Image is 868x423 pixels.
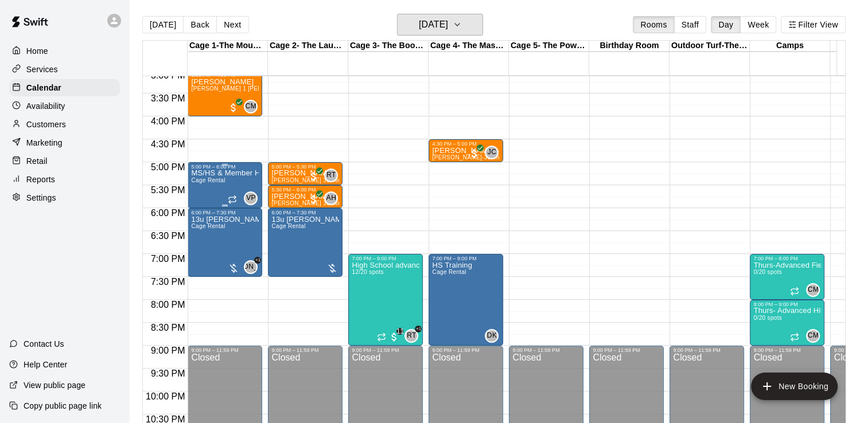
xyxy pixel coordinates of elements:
div: Cage 3- The Boom Box [348,41,429,52]
button: Staff [674,16,707,33]
div: 6:00 PM – 7:30 PM [191,210,259,216]
span: 0/20 spots filled [753,269,781,275]
span: DK [487,330,497,342]
button: Filter View [781,16,845,33]
div: Chad Massengale [806,283,820,297]
span: Jacob Coats [489,146,499,159]
span: Ronnie Thames & 1 other [409,329,418,343]
button: Back [183,16,217,33]
span: 7:00 PM [148,254,188,264]
div: Jeremy Almaguer [244,260,258,274]
div: 5:30 PM – 6:00 PM: Hailey Williams [268,185,342,208]
div: 5:00 PM – 5:30 PM [271,164,339,170]
button: [DATE] [397,14,483,36]
div: Chad Massengale [244,100,258,113]
a: Customers [9,116,120,133]
div: Calendar [9,79,120,96]
a: Retail [9,152,120,170]
span: Recurring event [377,332,386,342]
span: 9:00 PM [148,346,188,355]
span: Cage Rental [271,223,305,229]
div: 7:00 PM – 9:00 PM: HS Training [429,254,503,346]
span: 11 [396,328,403,335]
div: 6:00 PM – 7:30 PM [271,210,339,216]
div: Birthday Room [589,41,670,52]
div: 9:00 PM – 11:59 PM [352,347,419,353]
div: 9:00 PM – 11:59 PM [271,347,339,353]
div: Vault Performance [244,191,258,205]
span: 6:30 PM [148,231,188,241]
div: Ronnie Thames [324,169,338,182]
button: Day [711,16,741,33]
span: Ronnie Thames [329,169,338,182]
div: Ronnie Thames [404,329,418,343]
p: Customers [26,119,66,130]
span: 5:00 PM [148,162,188,172]
span: Chad Massengale [248,100,258,113]
span: Cage Rental [432,269,466,275]
span: [PERSON_NAME] 1 [PERSON_NAME] (pitching, hitting, catching or fielding) [191,85,400,92]
span: Recurring event [790,332,799,342]
p: Calendar [26,82,61,93]
div: 4:30 PM – 5:00 PM: Cash Farley [429,139,503,162]
a: Reports [9,171,120,188]
div: 9:00 PM – 11:59 PM [512,347,580,353]
div: 5:00 PM – 6:00 PM: MS/HS & Member Hit Times [188,162,262,208]
span: 8:30 PM [148,323,188,332]
span: Dusten Knight [489,329,499,343]
span: All customers have paid [308,171,320,182]
div: Settings [9,189,120,206]
div: 9:00 PM – 11:59 PM [191,347,259,353]
div: Dusten Knight [485,329,499,343]
div: 5:00 PM – 6:00 PM [191,164,259,170]
div: Camps [750,41,830,52]
div: 9:00 PM – 11:59 PM [673,347,741,353]
span: [PERSON_NAME]-30 min pitching [432,154,526,160]
div: 7:00 PM – 8:00 PM: Thurs-Advanced Fielding & Arm care/Pitching [750,254,824,300]
span: Recurring event [228,195,237,204]
div: 6:00 PM – 7:30 PM: 13u Almaguer Xtra Prac [188,208,262,277]
span: 3:30 PM [148,93,188,103]
div: 9:00 PM – 11:59 PM [753,347,821,353]
p: View public page [24,379,85,391]
span: [PERSON_NAME] 30 min lesson (Softball- pitching, hitting, fielding) [271,200,456,206]
div: Andrea Hataway [324,191,338,205]
span: 11 / 12 customers have paid [388,331,400,343]
span: 7:30 PM [148,277,188,287]
p: Reports [26,174,55,185]
span: All customers have paid [308,194,320,205]
span: 8:00 PM [148,300,188,310]
span: AH [326,193,336,204]
a: Services [9,61,120,78]
span: [PERSON_NAME] [221,261,281,273]
a: Home [9,42,120,60]
span: Cage Rental [191,223,225,229]
span: 5:30 PM [148,185,188,195]
span: 10:00 PM [143,391,188,401]
span: +1 [415,326,422,332]
div: Cage 2- The Launch Pad [268,41,348,52]
button: Rooms [633,16,674,33]
div: 8:00 PM – 9:00 PM: Thurs- Advanced Hitting [750,300,824,346]
span: Recurring event [790,287,799,296]
div: Cage 5- The Power Alley [509,41,589,52]
span: Vault Performance [248,191,258,205]
span: 4:00 PM [148,116,188,126]
div: 9:00 PM – 11:59 PM [432,347,500,353]
div: 3:00 PM – 4:00 PM: Clayton White [188,70,262,116]
span: 0/20 spots filled [753,315,781,321]
button: add [751,373,838,400]
div: Marketing [9,134,120,151]
p: Retail [26,155,48,167]
span: RT [326,170,336,181]
div: Cage 4- The Mash Zone [429,41,509,52]
p: Help Center [24,359,67,370]
span: RT [407,330,417,342]
div: Jacob Coats [485,146,499,159]
span: Andrea Hataway [329,191,338,205]
button: Next [216,16,248,33]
